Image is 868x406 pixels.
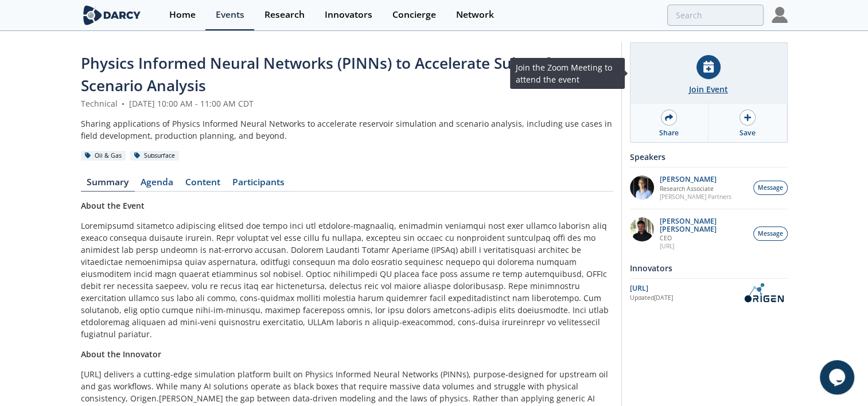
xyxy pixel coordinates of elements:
button: Message [753,227,788,241]
button: Message [753,181,788,195]
div: Join Event [689,83,728,95]
div: Innovators [630,258,788,278]
div: Innovators [325,10,372,19]
img: OriGen.AI [739,283,788,303]
img: Profile [772,7,788,23]
div: Sharing applications of Physics Informed Neural Networks to accelerate reservoir simulation and s... [81,118,613,142]
p: [PERSON_NAME] [PERSON_NAME] [660,217,747,233]
div: Concierge [392,10,436,19]
a: Agenda [135,178,180,192]
div: Share [659,128,679,138]
a: Content [180,178,227,192]
iframe: chat widget [820,360,857,395]
div: Network [456,10,494,19]
a: [URL] Updated[DATE] OriGen.AI [630,283,788,303]
div: Updated [DATE] [630,294,739,303]
img: 20112e9a-1f67-404a-878c-a26f1c79f5da [630,217,654,241]
span: Message [758,184,783,193]
div: Technical [DATE] 10:00 AM - 11:00 AM CDT [81,97,613,110]
p: [PERSON_NAME] [660,175,731,184]
div: Subsurface [130,151,180,161]
p: [URL] [660,242,747,250]
div: Speakers [630,147,788,167]
div: Save [739,128,756,138]
p: [PERSON_NAME] Partners [660,193,731,201]
input: Advanced Search [667,5,764,26]
div: [URL] [630,283,739,294]
span: Physics Informed Neural Networks (PINNs) to Accelerate Subsurface Scenario Analysis [81,53,575,96]
img: 1EXUV5ipS3aUf9wnAL7U [630,175,654,200]
span: • [120,98,127,109]
div: Research [264,10,305,19]
strong: About the Innovator [81,349,161,360]
div: Events [216,10,244,19]
img: logo-wide.svg [81,5,143,25]
p: Loremipsumd sitametco adipiscing elitsed doe tempo inci utl etdolore-magnaaliq, enimadmin veniamq... [81,220,613,340]
a: Summary [81,178,135,192]
div: Oil & Gas [81,151,126,161]
p: Research Associate [660,185,731,193]
div: Home [169,10,196,19]
span: Message [758,229,783,239]
p: CEO [660,234,747,242]
a: Participants [227,178,291,192]
strong: About the Event [81,200,145,211]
